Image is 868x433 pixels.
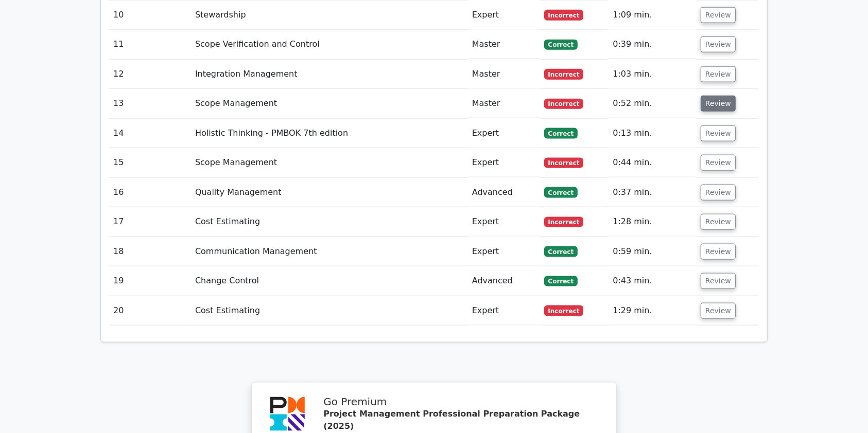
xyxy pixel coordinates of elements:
[609,296,697,326] td: 1:29 min.
[191,178,468,207] td: Quality Management
[191,266,468,296] td: Change Control
[544,10,584,20] span: Incorrect
[468,207,540,237] td: Expert
[701,185,736,201] button: Review
[191,1,468,30] td: Stewardship
[701,125,736,141] button: Review
[544,217,584,227] span: Incorrect
[468,178,540,207] td: Advanced
[191,30,468,59] td: Scope Verification and Control
[544,305,584,316] span: Incorrect
[701,66,736,82] button: Review
[191,119,468,148] td: Holistic Thinking - PMBOK 7th edition
[109,178,191,207] td: 16
[468,148,540,177] td: Expert
[701,37,736,52] button: Review
[468,30,540,59] td: Master
[609,178,697,207] td: 0:37 min.
[109,148,191,177] td: 15
[468,60,540,89] td: Master
[609,89,697,118] td: 0:52 min.
[468,237,540,266] td: Expert
[544,128,578,138] span: Correct
[609,266,697,296] td: 0:43 min.
[109,1,191,30] td: 10
[609,207,697,237] td: 1:28 min.
[109,266,191,296] td: 19
[701,7,736,23] button: Review
[468,1,540,30] td: Expert
[544,246,578,257] span: Correct
[544,276,578,286] span: Correct
[191,237,468,266] td: Communication Management
[609,148,697,177] td: 0:44 min.
[109,119,191,148] td: 14
[609,119,697,148] td: 0:13 min.
[544,187,578,197] span: Correct
[468,89,540,118] td: Master
[468,119,540,148] td: Expert
[701,214,736,230] button: Review
[701,303,736,319] button: Review
[544,69,584,79] span: Incorrect
[609,237,697,266] td: 0:59 min.
[609,30,697,59] td: 0:39 min.
[468,266,540,296] td: Advanced
[544,158,584,168] span: Incorrect
[109,30,191,59] td: 11
[109,296,191,326] td: 20
[191,89,468,118] td: Scope Management
[544,40,578,50] span: Correct
[701,244,736,260] button: Review
[701,96,736,112] button: Review
[544,99,584,109] span: Incorrect
[468,296,540,326] td: Expert
[609,60,697,89] td: 1:03 min.
[191,148,468,177] td: Scope Management
[109,237,191,266] td: 18
[609,1,697,30] td: 1:09 min.
[191,207,468,237] td: Cost Estimating
[701,155,736,171] button: Review
[109,60,191,89] td: 12
[109,89,191,118] td: 13
[191,60,468,89] td: Integration Management
[191,296,468,326] td: Cost Estimating
[109,207,191,237] td: 17
[701,273,736,289] button: Review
